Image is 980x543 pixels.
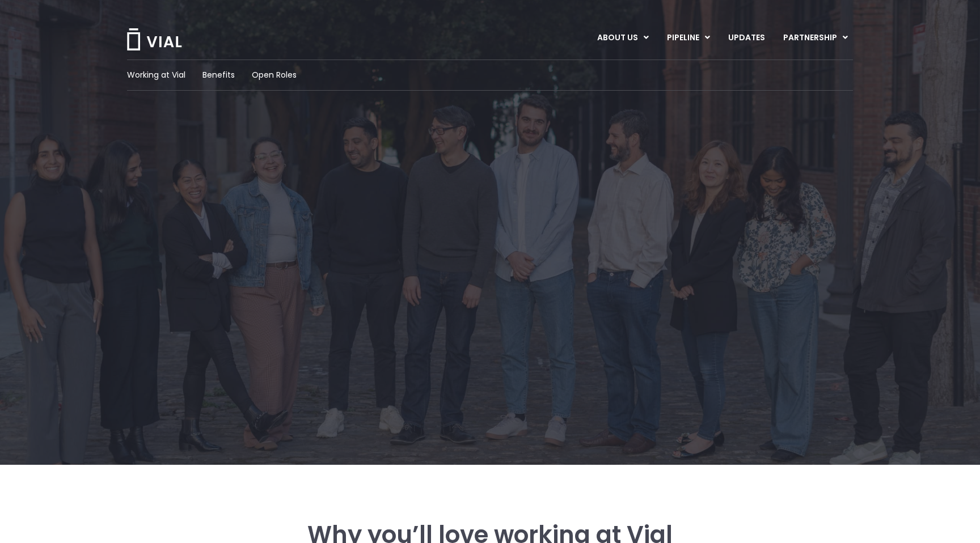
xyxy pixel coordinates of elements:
[127,69,185,81] a: Working at Vial
[588,28,657,48] a: ABOUT USMenu Toggle
[719,28,774,48] a: UPDATES
[774,28,857,48] a: PARTNERSHIPMenu Toggle
[126,28,183,50] img: Vial Logo
[252,69,297,81] a: Open Roles
[202,69,235,81] a: Benefits
[658,28,719,48] a: PIPELINEMenu Toggle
